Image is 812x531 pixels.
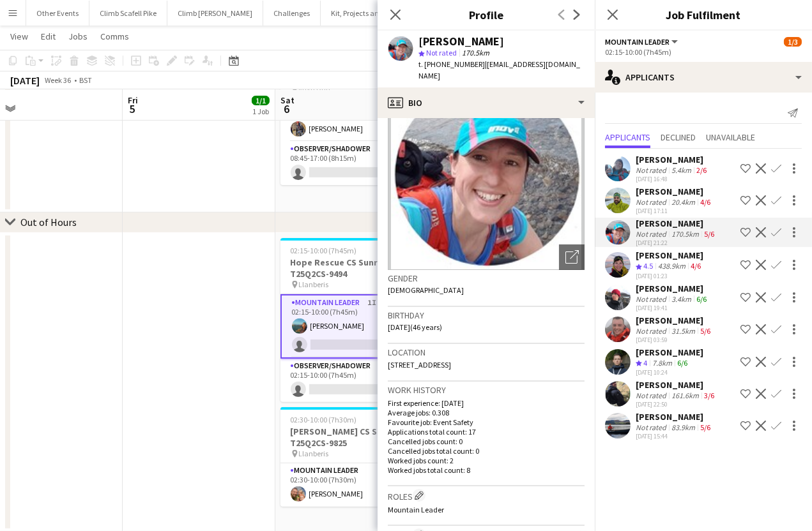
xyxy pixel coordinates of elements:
[100,31,129,42] span: Comms
[42,75,74,85] span: Week 36
[636,400,717,408] div: [DATE] 22:50
[388,505,444,514] span: Mountain Leader
[605,37,670,47] span: Mountain Leader
[650,358,675,369] div: 7.8km
[677,358,687,368] app-skills-label: 6/6
[388,456,585,465] p: Worked jobs count: 2
[291,415,357,424] span: 02:30-10:00 (7h30m)
[418,36,504,47] div: [PERSON_NAME]
[10,74,40,87] div: [DATE]
[691,261,701,271] app-skills-label: 4/6
[36,28,61,45] a: Edit
[700,326,710,336] app-skills-label: 5/6
[636,347,703,358] div: [PERSON_NAME]
[128,94,138,106] span: Fri
[321,1,415,26] button: Kit, Projects and Office
[388,408,585,417] p: Average jobs: 0.308
[669,197,698,207] div: 20.4km
[426,48,457,57] span: Not rated
[559,244,585,270] div: Open photos pop-in
[595,6,812,23] h3: Job Fulfilment
[636,165,669,175] div: Not rated
[643,358,647,368] span: 4
[661,133,696,142] span: Declined
[636,379,717,391] div: [PERSON_NAME]
[700,197,710,207] app-skills-label: 4/6
[280,142,424,185] app-card-role: Observer/Shadower0/108:45-17:00 (8h15m)
[669,294,694,304] div: 3.4km
[636,315,713,326] div: [PERSON_NAME]
[388,360,451,370] span: [STREET_ADDRESS]
[167,1,263,26] button: Climb [PERSON_NAME]
[636,272,703,280] div: [DATE] 01:23
[299,449,329,458] span: Llanberis
[26,1,89,26] button: Other Events
[700,423,710,432] app-skills-label: 5/6
[636,186,713,197] div: [PERSON_NAME]
[636,368,703,377] div: [DATE] 10:24
[418,59,580,80] span: | [EMAIL_ADDRESS][DOMAIN_NAME]
[704,391,714,400] app-skills-label: 3/6
[636,218,717,229] div: [PERSON_NAME]
[459,48,492,57] span: 170.5km
[636,239,717,247] div: [DATE] 21:22
[388,417,585,427] p: Favourite job: Event Safety
[418,59,485,69] span: t. [PHONE_NUMBER]
[636,229,669,239] div: Not rated
[79,75,92,85] div: BST
[95,28,134,45] a: Comms
[636,336,713,344] div: [DATE] 03:59
[388,398,585,408] p: First experience: [DATE]
[696,165,707,175] app-skills-label: 2/6
[68,31,88,42] span: Jobs
[378,87,595,118] div: Bio
[669,229,701,239] div: 170.5km
[279,101,295,116] span: 6
[669,423,698,432] div: 83.9km
[41,31,56,42] span: Edit
[636,304,709,312] div: [DATE] 19:41
[636,154,709,165] div: [PERSON_NAME]
[280,257,424,280] h3: Hope Rescue CS Sunrise - T25Q2CS-9494
[636,326,669,336] div: Not rated
[378,6,595,23] h3: Profile
[263,1,321,26] button: Challenges
[388,347,585,358] h3: Location
[605,37,680,47] button: Mountain Leader
[126,101,138,116] span: 5
[669,391,701,400] div: 161.6km
[636,432,713,440] div: [DATE] 15:44
[595,62,812,93] div: Applicants
[784,37,802,47] span: 1/3
[280,294,424,359] app-card-role: Mountain Leader1I10A1/202:15-10:00 (7h45m)[PERSON_NAME]
[696,294,707,304] app-skills-label: 6/6
[669,326,698,336] div: 31.5km
[252,96,270,105] span: 1/1
[291,246,357,255] span: 02:15-10:00 (7h45m)
[643,261,653,271] span: 4.5
[280,238,424,402] app-job-card: 02:15-10:00 (7h45m)1/3Hope Rescue CS Sunrise - T25Q2CS-9494 Llanberis2 RolesMountain Leader1I10A1...
[388,285,464,295] span: [DEMOGRAPHIC_DATA]
[388,465,585,475] p: Worked jobs total count: 8
[388,446,585,456] p: Cancelled jobs total count: 0
[280,407,424,507] app-job-card: 02:30-10:00 (7h30m)1/1[PERSON_NAME] CS Sunrise - T25Q2CS-9825 Llanberis1 RoleMountain Leader1/102...
[655,261,688,272] div: 438.9km
[388,489,585,502] h3: Roles
[636,250,703,261] div: [PERSON_NAME]
[89,1,167,26] button: Climb Scafell Pike
[636,411,713,423] div: [PERSON_NAME]
[636,197,669,207] div: Not rated
[63,28,93,45] a: Jobs
[388,427,585,437] p: Applications total count: 17
[10,31,28,42] span: View
[605,47,802,57] div: 02:15-10:00 (7h45m)
[280,359,424,402] app-card-role: Observer/Shadower0/102:15-10:00 (7h45m)
[388,437,585,446] p: Cancelled jobs count: 0
[388,273,585,284] h3: Gender
[636,391,669,400] div: Not rated
[636,294,669,304] div: Not rated
[388,79,585,270] img: Crew avatar or photo
[252,107,269,116] div: 1 Job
